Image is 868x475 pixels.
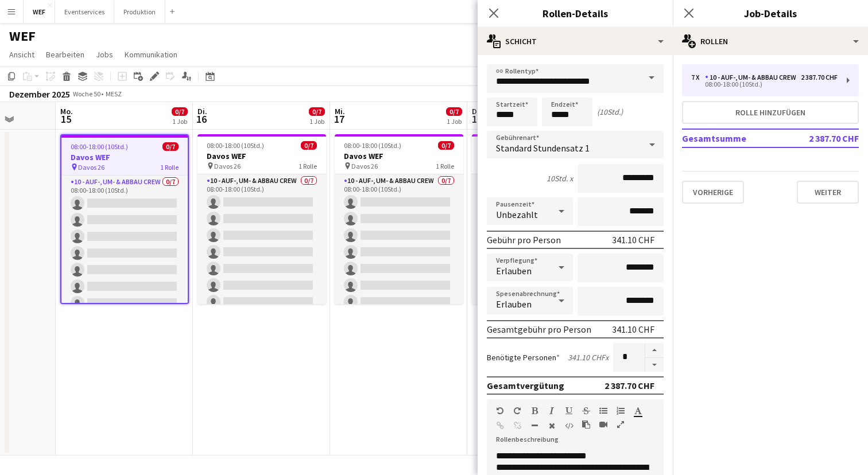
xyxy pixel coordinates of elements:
[46,49,84,60] span: Bearbeiten
[9,88,70,100] div: Dezember 2025
[438,141,454,150] span: 0/7
[160,163,179,172] span: 1 Rolle
[196,112,207,126] span: 16
[682,181,744,204] button: Vorherige
[604,380,654,391] div: 2 387.70 CHF
[496,298,532,310] span: Erlauben
[197,174,326,313] app-card-role: 10 - Auf-, Um- & Abbau Crew0/708:00-18:00 (10Std.)
[5,47,39,62] a: Ansicht
[487,324,591,335] div: Gesamtgebühr pro Person
[470,112,484,126] span: 18
[472,134,600,304] app-job-card: 08:00-18:00 (10Std.)0/7Davos WEF Davos 261 Rolle10 - Auf-, Um- & Abbau Crew0/708:00-18:00 (10Std.)
[682,101,859,124] button: Rolle hinzufügen
[478,28,673,55] div: Schicht
[125,49,177,60] span: Kommunikation
[565,421,573,430] button: HTML-Code
[597,107,623,117] div: (10Std.)
[682,129,798,147] td: Gesamtsumme
[530,421,538,430] button: Horizontale Linie
[59,112,73,126] span: 15
[797,181,859,204] button: Weiter
[599,420,607,429] button: Video einfügen
[487,380,564,391] div: Gesamtvergütung
[472,151,600,161] h3: Davos WEF
[309,117,324,126] div: 1 Job
[335,106,345,116] span: Mi.
[9,49,34,60] span: Ansicht
[472,106,484,116] span: Do.
[673,6,868,21] h3: Job-Details
[487,234,561,246] div: Gebühr pro Person
[801,73,838,81] div: 2 387.70 CHF
[496,209,538,220] span: Unbezahlt
[78,163,104,172] span: Davos 26
[71,142,128,151] span: 08:00-18:00 (10Std.)
[582,420,590,429] button: Als einfacher Text einfügen
[309,107,325,116] span: 0/7
[617,406,625,415] button: Geordnete Liste
[60,106,73,116] span: Mo.
[617,420,625,429] button: Vollbild
[798,129,859,147] td: 2 387.70 CHF
[612,234,654,246] div: 341.10 CHF
[162,142,179,151] span: 0/7
[645,358,664,372] button: Verringern
[565,406,573,415] button: Unterstrichen
[599,406,607,415] button: Ungeordnete Liste
[582,406,590,415] button: Durchgestrichen
[496,142,590,154] span: Standard Stundensatz 1
[61,152,188,162] h3: Davos WEF
[344,141,401,150] span: 08:00-18:00 (10Std.)
[301,141,317,150] span: 0/7
[673,28,868,55] div: Rollen
[24,1,55,23] button: WEF
[72,89,101,98] span: Woche 50
[197,134,326,304] app-job-card: 08:00-18:00 (10Std.)0/7Davos WEF Davos 261 Rolle10 - Auf-, Um- & Abbau Crew0/708:00-18:00 (10Std.)
[446,107,462,116] span: 0/7
[172,117,187,126] div: 1 Job
[120,47,182,62] a: Kommunikation
[487,352,560,363] label: Benötigte Personen
[172,107,188,116] span: 0/7
[691,81,838,87] div: 08:00-18:00 (10Std.)
[612,324,654,335] div: 341.10 CHF
[547,173,573,184] div: 10Std. x
[530,406,538,415] button: Fett
[335,174,463,313] app-card-role: 10 - Auf-, Um- & Abbau Crew0/708:00-18:00 (10Std.)
[691,73,705,81] div: 7 x
[351,162,378,170] span: Davos 26
[335,151,463,161] h3: Davos WEF
[478,6,673,21] h3: Rollen-Details
[114,1,165,23] button: Produktion
[207,141,264,150] span: 08:00-18:00 (10Std.)
[548,406,556,415] button: Kursiv
[472,174,600,313] app-card-role: 10 - Auf-, Um- & Abbau Crew0/708:00-18:00 (10Std.)
[91,47,118,62] a: Jobs
[55,1,114,23] button: Eventservices
[9,28,36,45] h1: WEF
[496,406,504,415] button: Rückgängig
[634,406,642,415] button: Textfarbe
[197,106,207,116] span: Di.
[299,162,317,170] span: 1 Rolle
[197,151,326,161] h3: Davos WEF
[705,73,801,81] div: 10 - Auf-, Um- & Abbau Crew
[436,162,454,170] span: 1 Rolle
[496,265,532,277] span: Erlauben
[335,134,463,304] app-job-card: 08:00-18:00 (10Std.)0/7Davos WEF Davos 261 Rolle10 - Auf-, Um- & Abbau Crew0/708:00-18:00 (10Std.)
[568,352,609,363] div: 341.10 CHF x
[513,406,521,415] button: Wiederholen
[447,117,462,126] div: 1 Job
[60,134,189,304] app-job-card: 08:00-18:00 (10Std.)0/7Davos WEF Davos 261 Rolle10 - Auf-, Um- & Abbau Crew0/708:00-18:00 (10Std.)
[645,343,664,358] button: Erhöhen
[106,89,122,98] div: MESZ
[333,112,345,126] span: 17
[41,47,89,62] a: Bearbeiten
[96,49,113,60] span: Jobs
[61,176,188,314] app-card-role: 10 - Auf-, Um- & Abbau Crew0/708:00-18:00 (10Std.)
[548,421,556,430] button: Formatierung löschen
